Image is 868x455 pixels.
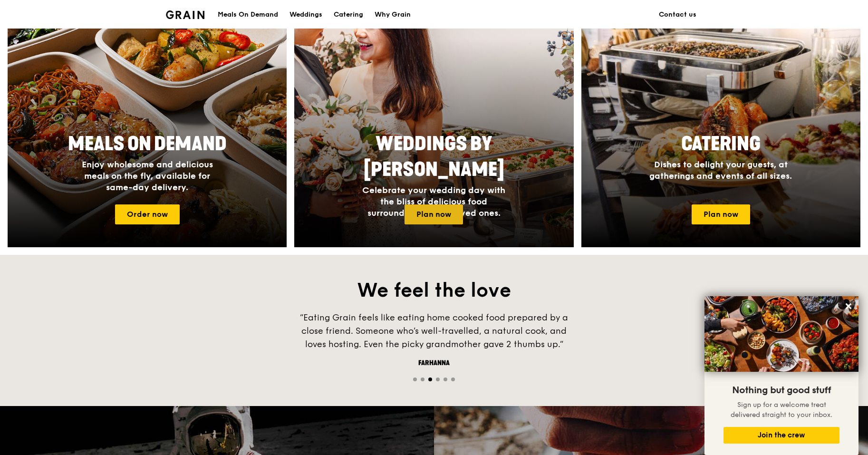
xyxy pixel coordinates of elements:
span: Catering [681,133,761,155]
span: Sign up for a welcome treat delivered straight to your inbox. [731,401,832,419]
div: “Eating Grain feels like eating home cooked food prepared by a close friend. Someone who’s well-t... [291,311,577,351]
span: Weddings by [PERSON_NAME] [364,133,504,181]
button: Join the crew [723,427,839,444]
a: Plan now [405,204,463,224]
span: Dishes to delight your guests, at gatherings and events of all sizes. [649,159,792,181]
div: Farhanna [291,358,577,368]
span: Go to slide 4 [436,378,440,381]
span: Enjoy wholesome and delicious meals on the fly, available for same-day delivery. [82,159,213,193]
a: Plan now [692,204,750,224]
span: Go to slide 1 [413,378,417,381]
span: Go to slide 6 [451,378,455,381]
div: Meals On Demand [218,0,278,29]
div: Why Grain [375,0,411,29]
a: Order now [115,204,180,224]
img: Grain [166,10,204,19]
span: Meals On Demand [68,133,227,155]
a: Contact us [653,0,702,29]
div: Catering [334,0,363,29]
span: Nothing but good stuff [732,385,831,396]
a: Catering [328,0,369,29]
span: Go to slide 3 [428,378,432,381]
a: Why Grain [369,0,416,29]
span: Go to slide 5 [444,378,447,381]
img: DSC07876-Edit02-Large.jpeg [704,296,858,372]
button: Close [841,299,856,314]
span: Go to slide 2 [421,378,424,381]
span: Celebrate your wedding day with the bliss of delicious food surrounded by your loved ones. [362,185,505,218]
a: Weddings [284,0,328,29]
div: Weddings [289,0,322,29]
